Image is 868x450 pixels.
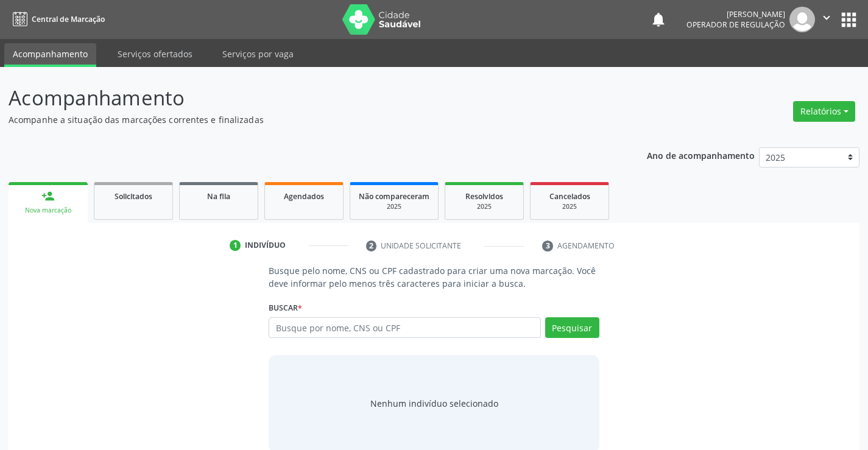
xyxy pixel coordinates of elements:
[793,101,855,122] button: Relatórios
[269,317,540,338] input: Busque por nome, CNS ou CPF
[359,191,429,202] span: Não compareceram
[230,240,241,251] div: 1
[115,191,152,202] span: Solicitados
[207,191,230,202] span: Na fila
[41,189,55,203] div: person_add
[820,11,833,24] i: 
[245,240,286,251] div: Indivíduo
[9,9,105,29] a: Central de Marcação
[269,264,599,290] p: Busque pelo nome, CNS ou CPF cadastrado para criar uma nova marcação. Você deve informar pelo men...
[32,14,105,24] span: Central de Marcação
[370,397,498,410] div: Nenhum indivíduo selecionado
[650,11,667,28] button: notifications
[454,202,515,211] div: 2025
[545,317,599,338] button: Pesquisar
[17,206,79,215] div: Nova marcação
[359,202,429,211] div: 2025
[9,83,604,113] p: Acompanhamento
[686,9,785,19] div: [PERSON_NAME]
[789,7,815,32] img: img
[465,191,503,202] span: Resolvidos
[4,43,96,67] a: Acompanhamento
[647,147,755,163] p: Ano de acompanhamento
[838,9,859,30] button: apps
[109,43,201,65] a: Serviços ofertados
[9,113,604,126] p: Acompanhe a situação das marcações correntes e finalizadas
[214,43,302,65] a: Serviços por vaga
[284,191,324,202] span: Agendados
[539,202,600,211] div: 2025
[549,191,590,202] span: Cancelados
[815,7,838,32] button: 
[269,298,302,317] label: Buscar
[686,19,785,30] span: Operador de regulação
